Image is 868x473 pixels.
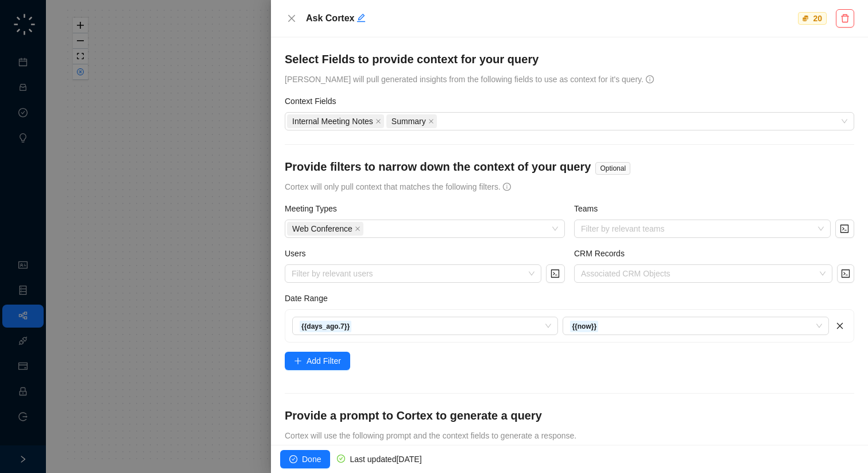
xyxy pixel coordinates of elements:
span: code [840,224,849,233]
label: CRM Records [574,247,633,260]
span: info-circle [646,75,654,83]
span: close [287,14,296,23]
span: delete [840,14,850,23]
span: code [841,269,850,278]
span: Add Filter [307,355,341,367]
span: close [836,322,844,330]
button: Done [280,450,330,468]
span: [PERSON_NAME] will pull generated insights from the following fields to use as context for it's q... [285,75,646,84]
span: Cortex will use the following prompt and the context fields to generate a response. [285,431,576,440]
strong: {{now}} [572,322,596,330]
span: check-circle [289,455,297,463]
button: Add Filter [285,352,350,370]
span: Internal Meeting Notes [292,115,373,128]
span: close [375,118,381,124]
div: 20 [811,13,824,24]
span: Web Conference [287,222,363,236]
h5: Ask Cortex [306,11,795,25]
label: Date Range [285,292,336,305]
span: check-circle [337,455,345,463]
h4: Provide filters to narrow down the context of your query [285,159,591,175]
label: Context Fields [285,95,344,107]
span: edit [356,13,366,22]
span: close [355,226,361,232]
label: Teams [574,202,606,215]
span: Optional [595,162,630,175]
span: Internal Meeting Notes [287,114,384,128]
span: Done [302,453,321,466]
span: plus [294,357,302,365]
span: Web Conference [292,222,352,235]
span: info-circle [503,183,511,191]
strong: {{days_ago.7}} [301,322,350,330]
span: Summary [392,115,426,128]
button: Edit [356,11,366,25]
span: close [428,118,434,124]
span: Summary [386,114,437,128]
label: Meeting Types [285,202,345,215]
button: Close [285,11,299,25]
h4: Select Fields to provide context for your query [285,51,854,67]
h4: Provide a prompt to Cortex to generate a query [285,407,854,424]
span: Last updated [DATE] [350,455,421,464]
span: code [551,269,560,278]
label: Users [285,247,313,260]
span: Cortex will only pull context that matches the following filters. [285,182,503,191]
